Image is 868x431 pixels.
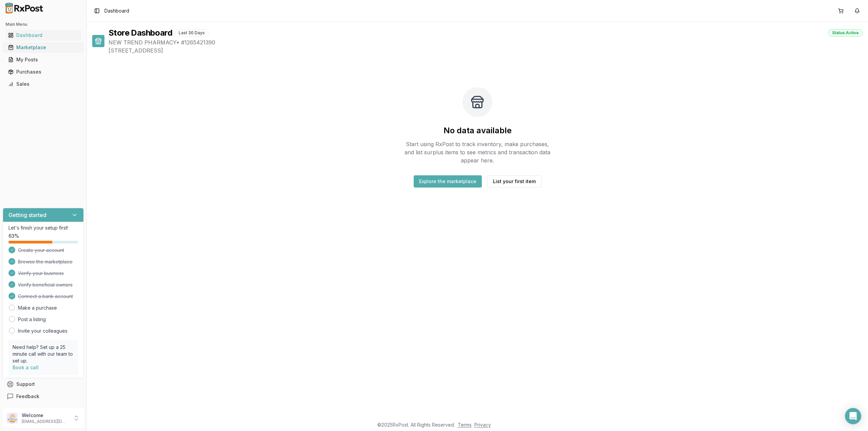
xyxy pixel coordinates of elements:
img: User avatar [7,413,18,424]
span: Create your account [18,247,64,254]
div: Status: Active [828,29,863,37]
p: Need help? Set up a 25 minute call with our team to set up. [13,344,74,364]
a: Invite your colleagues [18,328,67,334]
h2: Main Menu [5,22,81,27]
a: Book a call [13,365,39,370]
div: Last 30 Days [175,29,209,37]
span: 63 % [8,233,19,239]
a: Sales [5,78,81,90]
h2: No data available [443,125,512,136]
h1: Store Dashboard [108,27,172,38]
div: Purchases [8,68,78,75]
div: Sales [8,81,78,87]
span: [STREET_ADDRESS] [108,46,863,55]
button: Dashboard [3,30,84,41]
span: Browse the marketplace [18,258,73,265]
p: Let's finish your setup first! [8,224,78,231]
button: Feedback [3,390,84,403]
button: Marketplace [3,42,84,53]
span: Verify beneficial owners [18,281,73,288]
a: Terms [458,422,472,428]
div: Dashboard [8,32,78,39]
button: Sales [3,79,84,90]
img: RxPost Logo [3,3,46,14]
button: Purchases [3,66,84,77]
button: Explore the marketplace [414,175,482,188]
a: Dashboard [5,29,81,41]
button: My Posts [3,54,84,65]
span: Dashboard [104,7,129,14]
span: Feedback [16,393,39,400]
button: List your first item [487,175,541,188]
span: NEW TREND PHARMACY • # 1265421390 [108,38,863,46]
a: Marketplace [5,41,81,54]
a: Post a listing [18,316,46,323]
p: [EMAIL_ADDRESS][DOMAIN_NAME] [22,419,69,424]
a: Privacy [474,422,491,428]
button: Support [3,378,84,390]
span: Connect a bank account [18,293,73,300]
div: Open Intercom Messenger [845,408,861,424]
span: Verify your business [18,270,64,277]
h3: Getting started [8,211,46,219]
p: Start using RxPost to track inventory, make purchases, and list surplus items to see metrics and ... [401,140,553,164]
a: Purchases [5,66,81,78]
a: My Posts [5,54,81,66]
div: Marketplace [8,44,78,51]
p: Welcome [22,412,69,419]
div: My Posts [8,56,78,63]
a: Make a purchase [18,305,57,311]
nav: breadcrumb [104,7,129,14]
